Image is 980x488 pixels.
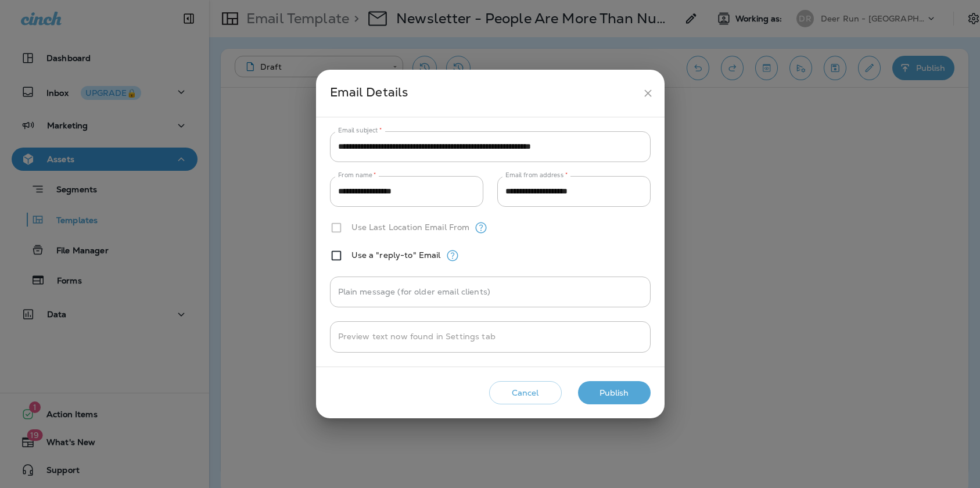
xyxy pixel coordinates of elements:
button: Cancel [489,381,562,405]
button: Publish [578,381,651,405]
button: close [637,82,659,104]
label: Use Last Location Email From [351,223,470,232]
div: Email Details [330,82,637,104]
label: From name [338,171,376,180]
label: Use a "reply-to" Email [351,250,441,260]
label: Email from address [505,171,568,180]
label: Email subject [338,126,382,135]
